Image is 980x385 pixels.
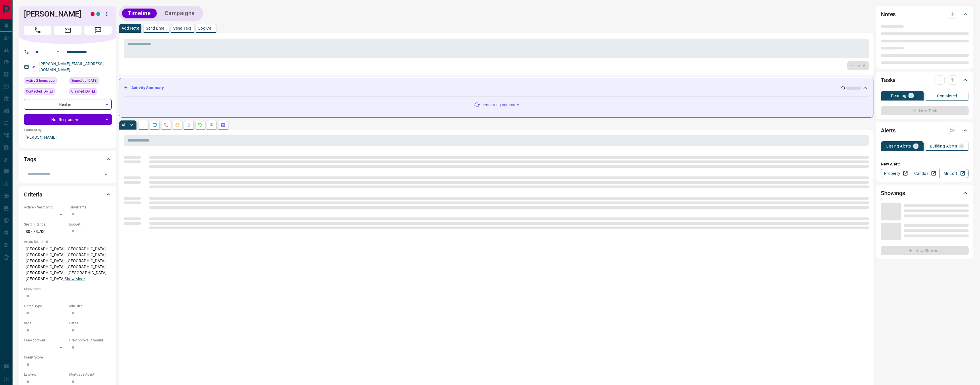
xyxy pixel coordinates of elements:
svg: Emails [175,123,180,127]
h2: Tags [24,155,36,164]
button: Campaigns [159,9,200,18]
p: Motivation: [24,286,112,292]
div: Tue Oct 14 2025 [24,77,66,85]
p: Areas Searched: [24,239,112,244]
span: Signed up [DATE] [71,78,97,83]
p: Completed [937,94,957,98]
div: Sat Oct 04 2025 [24,88,66,96]
h1: [PERSON_NAME] [24,9,82,19]
span: Claimed [DATE] [71,89,95,94]
svg: Opportunities [209,123,214,127]
p: Building Alerts [930,144,957,148]
h2: Tasks [881,75,895,85]
div: Not Responsive [24,114,112,125]
p: Pre-Approved: [24,338,66,343]
h2: Showings [881,189,905,198]
div: Criteria [24,188,112,201]
button: Show More [65,276,85,282]
p: Search Range: [24,222,66,227]
p: New Alert: [881,161,969,167]
span: Email [54,26,81,35]
p: Baths: [69,321,112,326]
p: Beds: [24,321,66,326]
div: Tags [24,152,112,166]
div: Activity Summary [124,83,869,93]
p: Pre-Approval Amount: [69,338,112,343]
p: [PERSON_NAME] [24,133,112,142]
span: Call [24,26,51,35]
svg: Notes [141,123,146,127]
div: Notes [881,7,969,21]
p: Activity Summary [131,85,164,91]
p: Home Type: [24,304,66,309]
p: Log Call [198,26,213,30]
a: [PERSON_NAME][EMAIL_ADDRESS][DOMAIN_NAME] [39,62,104,72]
div: Sat Oct 04 2025 [69,88,112,96]
h2: Alerts [881,126,896,135]
p: All [122,123,126,127]
h2: Notes [881,10,896,19]
div: Alerts [881,124,969,137]
p: Credit Score: [24,355,112,360]
p: Timeframe: [69,205,112,210]
a: Condos [910,169,939,178]
p: Send Email [146,26,166,30]
p: Add Note [122,26,139,30]
p: Actively Searching: [24,205,66,210]
p: Pending [891,94,906,98]
svg: Calls [164,123,168,127]
button: Timeline [122,9,157,18]
svg: Agent Actions [221,123,225,127]
button: Open [102,171,110,179]
svg: Email Verified [31,65,35,69]
a: Mr.Loft [939,169,969,178]
div: Showings [881,186,969,200]
p: $0 - $3,700 [24,227,66,236]
svg: Requests [198,123,203,127]
div: property.ca [91,12,95,16]
div: Tasks [881,73,969,87]
p: [GEOGRAPHIC_DATA], [GEOGRAPHIC_DATA], [GEOGRAPHIC_DATA], [GEOGRAPHIC_DATA], [GEOGRAPHIC_DATA], [G... [24,244,112,284]
p: Min Size: [69,304,112,309]
button: Open [55,48,62,55]
h2: Criteria [24,190,42,199]
span: Active 2 hours ago [26,78,55,83]
div: Fri Oct 18 2019 [69,77,112,85]
div: Renter [24,99,112,110]
p: Budget: [69,222,112,227]
div: condos.ca [96,12,100,16]
svg: Lead Browsing Activity [152,123,157,127]
p: generating summary [481,102,519,108]
p: Listing Alerts [886,144,911,148]
p: Claimed By: [24,128,112,133]
p: Lawyer: [24,372,66,377]
p: Mortgage Agent: [69,372,112,377]
a: Property [881,169,910,178]
span: Message [84,26,112,35]
svg: Listing Alerts [187,123,191,127]
p: Send Text [173,26,191,30]
span: Contacted [DATE] [26,89,53,94]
